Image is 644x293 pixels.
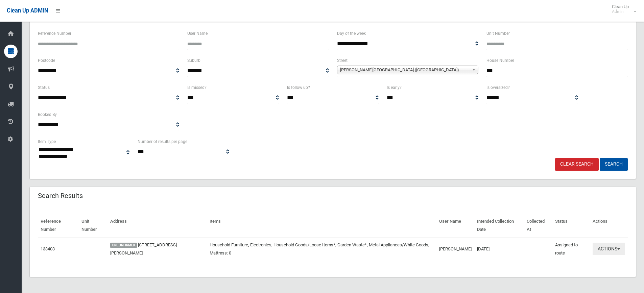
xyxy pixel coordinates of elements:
a: [STREET_ADDRESS][PERSON_NAME] [110,242,177,255]
th: Address [108,214,207,237]
label: Is early? [387,84,402,91]
a: 133403 [41,246,55,251]
label: Reference Number [38,30,71,37]
label: Street [337,57,348,64]
label: Suburb [187,57,200,64]
header: Search Results [30,189,91,202]
span: UNCONFIRMED [110,243,137,248]
th: Items [207,214,437,237]
label: Is follow up? [287,84,310,91]
label: Day of the week [337,30,366,37]
td: Household Furniture, Electronics, Household Goods/Loose Items*, Garden Waste*, Metal Appliances/W... [207,237,437,261]
label: Postcode [38,57,55,64]
a: Clear Search [555,158,599,171]
td: [PERSON_NAME] [436,237,474,261]
td: Assigned to route [552,237,590,261]
label: User Name [187,30,208,37]
span: Clean Up [609,4,636,14]
th: Actions [590,214,628,237]
th: Intended Collection Date [474,214,524,237]
th: Collected At [524,214,552,237]
label: Booked By [38,111,57,118]
span: [PERSON_NAME][GEOGRAPHIC_DATA] ([GEOGRAPHIC_DATA]) [340,66,469,74]
th: Reference Number [38,214,79,237]
label: House Number [486,57,514,64]
label: Is oversized? [486,84,510,91]
button: Actions [593,243,625,255]
th: Status [552,214,590,237]
label: Is missed? [187,84,207,91]
th: Unit Number [79,214,108,237]
label: Number of results per page [138,138,187,145]
th: User Name [436,214,474,237]
label: Status [38,84,50,91]
small: Admin [612,9,629,14]
span: Clean Up ADMIN [7,7,48,14]
label: Item Type [38,138,56,145]
label: Unit Number [486,30,510,37]
td: [DATE] [474,237,524,261]
button: Search [600,158,628,171]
